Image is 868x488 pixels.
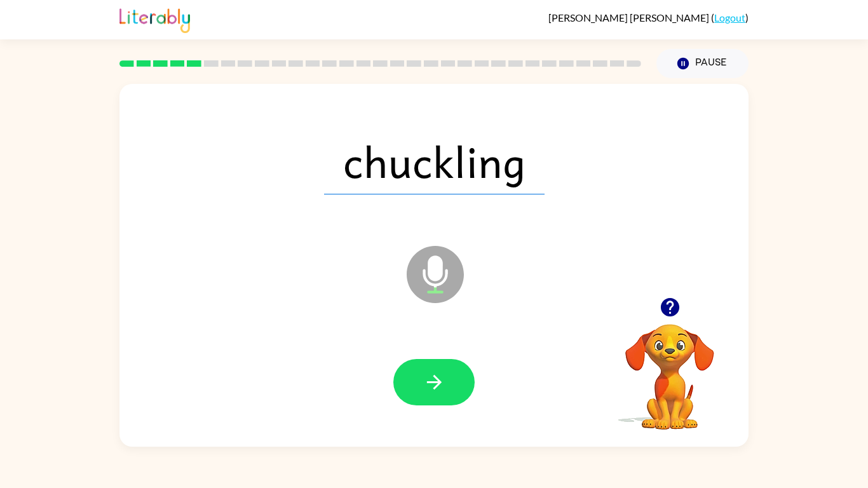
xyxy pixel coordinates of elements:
[606,304,733,431] video: Your browser must support playing .mp4 files to use Literably. Please try using another browser.
[548,11,711,24] span: [PERSON_NAME] [PERSON_NAME]
[656,49,749,78] button: Pause
[714,11,745,24] a: Logout
[324,128,545,194] span: chuckling
[119,5,190,33] img: Literably
[548,11,749,24] div: ( )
